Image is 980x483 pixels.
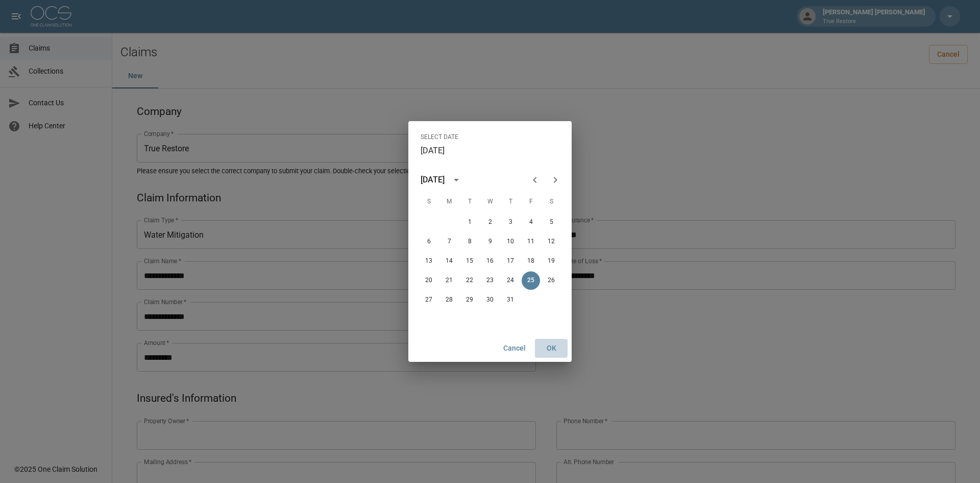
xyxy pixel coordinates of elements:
button: 4 [522,213,540,232]
button: 9 [481,233,499,251]
button: 11 [522,233,540,251]
button: Previous month [525,170,545,190]
button: 13 [420,252,438,270]
button: 15 [460,252,479,270]
button: 28 [440,291,458,309]
button: 14 [440,252,458,270]
button: 22 [460,271,479,290]
button: 31 [501,291,520,309]
button: 29 [460,291,479,309]
h4: [DATE] [421,146,445,156]
span: Sunday [420,192,438,212]
button: 2 [481,213,499,232]
div: [DATE] [421,174,445,186]
button: calendar view is open, switch to year view [448,171,465,189]
button: 24 [501,271,520,290]
span: Select date [421,129,458,146]
button: 12 [542,233,560,251]
span: Saturday [542,192,560,212]
button: 10 [501,233,520,251]
button: OK [535,339,568,358]
button: 3 [501,213,520,232]
span: Friday [522,192,540,212]
button: 6 [420,233,438,251]
button: 21 [440,271,458,290]
button: 26 [542,271,560,290]
button: Cancel [498,339,531,358]
button: 1 [460,213,479,232]
button: 30 [481,291,499,309]
button: 27 [420,291,438,309]
button: 8 [460,233,479,251]
span: Wednesday [481,192,499,212]
button: 18 [522,252,540,270]
button: 25 [522,271,540,290]
button: 16 [481,252,499,270]
span: Thursday [501,192,520,212]
button: 19 [542,252,560,270]
button: 7 [440,233,458,251]
button: 20 [420,271,438,290]
button: 5 [542,213,560,232]
span: Tuesday [460,192,479,212]
button: 23 [481,271,499,290]
span: Monday [440,192,458,212]
button: Next month [545,170,566,190]
button: 17 [501,252,520,270]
